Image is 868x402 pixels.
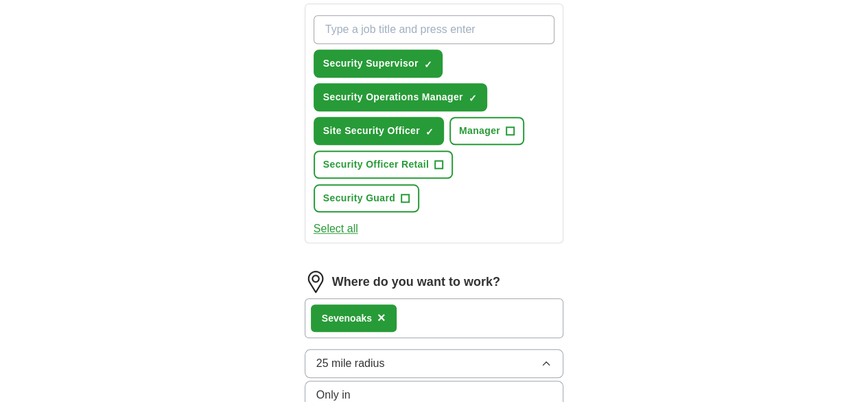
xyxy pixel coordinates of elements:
[305,271,327,293] img: location.png
[425,126,434,137] span: ✓
[314,150,453,179] button: Security Officer Retail
[314,221,358,237] button: Select all
[314,184,419,212] button: Security Guard
[314,117,444,145] button: Site Security Officer✓
[323,124,420,138] span: Site Security Officer
[377,308,386,328] button: ×
[316,355,385,372] span: 25 mile radius
[314,49,443,78] button: Security Supervisor✓
[314,15,555,44] input: Type a job title and press enter
[314,83,487,111] button: Security Operations Manager✓
[459,124,500,138] span: Manager
[469,93,477,104] span: ✓
[449,117,524,145] button: Manager
[305,349,564,378] button: 25 mile radius
[323,191,395,205] span: Security Guard
[323,90,463,104] span: Security Operations Manager
[323,56,419,71] span: Security Supervisor
[424,59,432,70] span: ✓
[377,310,386,325] span: ×
[322,311,372,326] div: Sevenoaks
[332,273,500,291] label: Where do you want to work?
[323,157,429,172] span: Security Officer Retail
